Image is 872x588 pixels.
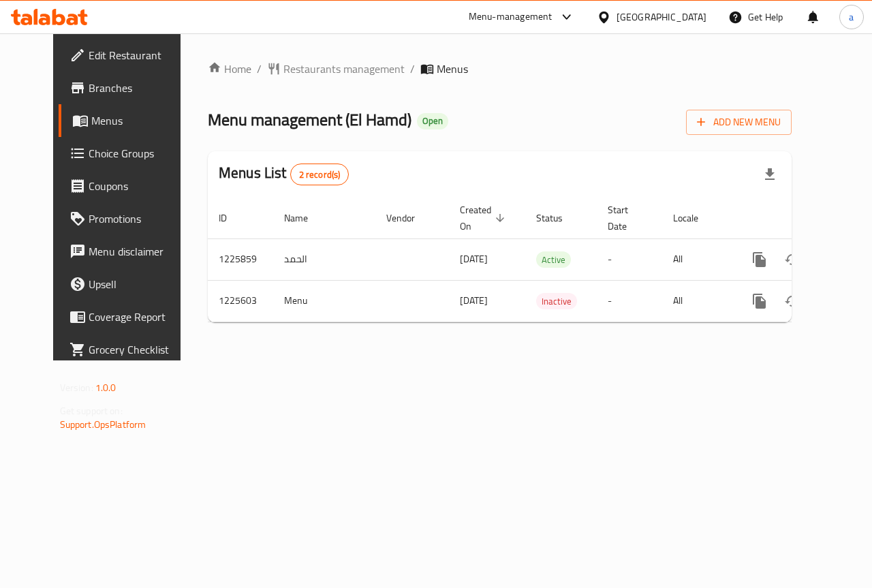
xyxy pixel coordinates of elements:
span: Start Date [608,202,646,234]
button: more [743,243,776,276]
span: Coverage Report [89,309,188,325]
li: / [410,61,415,77]
a: Home [208,61,251,77]
span: Menus [437,61,468,77]
td: - [597,238,662,280]
span: Menu disclaimer [89,243,188,260]
div: Export file [753,158,786,191]
span: a [849,10,854,25]
a: Support.OpsPlatform [60,416,146,433]
span: Upsell [89,276,188,292]
div: Menu-management [469,9,552,25]
span: Add New Menu [697,114,781,131]
span: 2 record(s) [291,168,349,181]
span: Version: [60,379,93,397]
span: Status [536,210,580,226]
span: Menus [91,112,188,129]
td: - [597,280,662,322]
span: Branches [89,80,188,96]
a: Branches [59,72,199,104]
td: 1225603 [208,280,273,322]
span: Promotions [89,211,188,227]
span: Choice Groups [89,145,188,161]
a: Grocery Checklist [59,333,199,366]
div: Inactive [536,293,577,309]
span: Created On [460,202,509,234]
button: Add New Menu [686,110,792,135]
td: 1225859 [208,238,273,280]
span: Vendor [386,210,433,226]
span: ID [219,210,245,226]
div: Total records count [290,164,349,185]
span: Restaurants management [283,61,405,77]
span: Name [284,210,326,226]
h2: Menus List [219,163,349,185]
span: Locale [673,210,716,226]
div: Open [417,113,448,129]
span: Open [417,115,448,127]
button: Change Status [776,243,809,276]
td: All [662,238,732,280]
span: Grocery Checklist [89,341,188,358]
nav: breadcrumb [208,61,792,77]
li: / [257,61,262,77]
a: Choice Groups [59,137,199,170]
td: الحمد [273,238,375,280]
span: 1.0.0 [95,379,116,397]
span: Menu management ( El Hamd ) [208,104,411,135]
a: Restaurants management [267,61,405,77]
a: Menus [59,104,199,137]
div: [GEOGRAPHIC_DATA] [617,10,706,25]
button: Change Status [776,285,809,318]
a: Coupons [59,170,199,202]
a: Coverage Report [59,300,199,333]
span: [DATE] [460,292,488,309]
a: Menu disclaimer [59,235,199,268]
span: Edit Restaurant [89,47,188,63]
span: [DATE] [460,250,488,268]
a: Promotions [59,202,199,235]
span: Get support on: [60,402,123,420]
span: Coupons [89,178,188,194]
span: Active [536,252,571,268]
button: more [743,285,776,318]
td: All [662,280,732,322]
div: Active [536,251,571,268]
a: Edit Restaurant [59,39,199,72]
span: Inactive [536,294,577,309]
td: Menu [273,280,375,322]
a: Upsell [59,268,199,300]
